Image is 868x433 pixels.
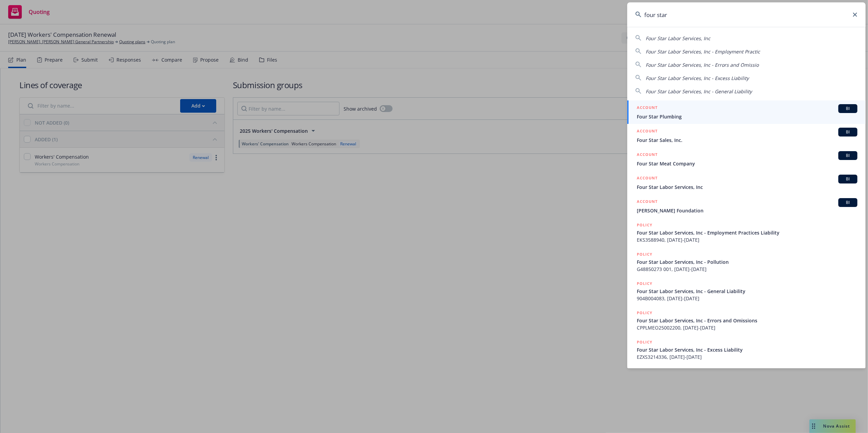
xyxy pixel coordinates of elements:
span: Four Star Labor Services, Inc - Employment Practices Liability [637,229,857,236]
span: Four Star Plumbing [637,113,857,120]
a: ACCOUNTBIFour Star Plumbing [627,100,866,124]
span: BI [841,129,855,135]
h5: ACCOUNT [637,198,658,206]
a: POLICYFour Star Labor Services, Inc - General Liability904B004083, [DATE]-[DATE] [627,276,866,306]
h5: POLICY [637,222,652,228]
a: POLICYFour Star Labor Services, Inc - Employment Practices LiabilityEKS3588940, [DATE]-[DATE] [627,218,866,247]
span: Four Star Labor Services, Inc - Pollution [637,258,857,266]
h5: ACCOUNT [637,128,658,136]
span: BI [841,106,855,112]
h5: POLICY [637,251,652,258]
h5: POLICY [637,280,652,287]
a: ACCOUNTBIFour Star Meat Company [627,147,866,171]
span: CPPLMEO25002200, [DATE]-[DATE] [637,324,857,331]
span: [PERSON_NAME] Foundation [637,207,857,214]
span: Four Star Labor Services, Inc [646,35,710,42]
h5: POLICY [637,309,652,316]
span: Four Star Labor Services, Inc - General Liability [637,288,857,295]
span: Four Star Labor Services, Inc - Excess Liability [637,346,857,353]
span: EKS3588940, [DATE]-[DATE] [637,236,857,243]
span: Four Star Labor Services, Inc - Excess Liability [646,75,749,81]
span: Four Star Labor Services, Inc - Errors and Omissio [646,62,759,68]
h5: ACCOUNT [637,151,658,159]
span: BI [841,199,855,206]
h5: ACCOUNT [637,175,658,183]
span: BI [841,153,855,159]
a: ACCOUNTBIFour Star Labor Services, Inc [627,171,866,194]
h5: ACCOUNT [637,104,658,112]
h5: POLICY [637,339,652,346]
span: Four Star Sales, Inc. [637,137,857,144]
span: G48850273 001, [DATE]-[DATE] [637,266,857,273]
span: Four Star Meat Company [637,160,857,167]
span: Four Star Labor Services, Inc - General Liability [646,88,752,95]
a: ACCOUNTBI[PERSON_NAME] Foundation [627,194,866,218]
span: Four Star Labor Services, Inc [637,183,857,191]
input: Search... [627,2,866,27]
span: Four Star Labor Services, Inc - Errors and Omissions [637,317,857,324]
a: POLICYFour Star Labor Services, Inc - PollutionG48850273 001, [DATE]-[DATE] [627,247,866,276]
a: ACCOUNTBIFour Star Sales, Inc. [627,124,866,147]
span: BI [841,176,855,182]
span: 904B004083, [DATE]-[DATE] [637,295,857,302]
a: POLICYFour Star Labor Services, Inc - Errors and OmissionsCPPLMEO25002200, [DATE]-[DATE] [627,306,866,335]
a: POLICYFour Star Labor Services, Inc - Excess LiabilityEZXS3214336, [DATE]-[DATE] [627,335,866,364]
span: EZXS3214336, [DATE]-[DATE] [637,353,857,360]
span: Four Star Labor Services, Inc - Employment Practic [646,48,760,55]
